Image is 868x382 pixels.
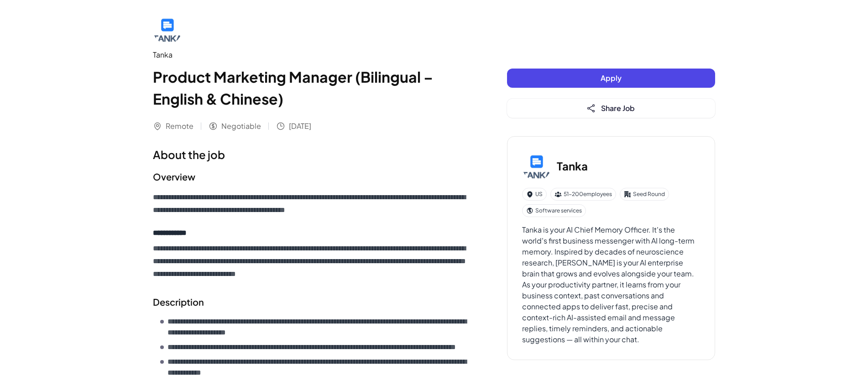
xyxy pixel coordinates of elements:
h2: Overview [153,170,471,184]
span: Share Job [601,103,635,113]
h1: About the job [153,146,471,163]
div: US [522,188,547,201]
img: Ta [153,15,182,44]
span: Remote [166,121,193,132]
div: 51-200 employees [550,188,616,201]
span: Apply [601,73,622,83]
button: Apply [507,69,715,88]
span: Negotiable [221,121,261,132]
h3: Tanka [557,158,588,174]
div: Tanka is your AI Chief Memory Officer. It's the world's first business messenger with AI long-ter... [522,224,700,345]
button: Share Job [507,99,715,118]
h1: Product Marketing Manager (Bilingual – English & Chinese) [153,66,471,110]
img: Ta [522,151,551,180]
div: Seed Round [620,188,669,201]
div: Software services [522,204,586,217]
h2: Description [153,295,471,309]
div: Tanka [153,49,471,60]
span: [DATE] [289,121,311,132]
